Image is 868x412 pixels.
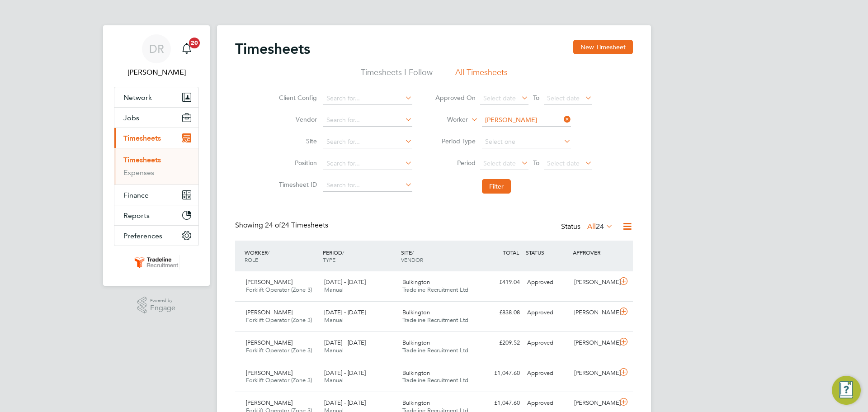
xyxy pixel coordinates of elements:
span: [PERSON_NAME] [246,308,292,316]
div: [PERSON_NAME] [571,396,618,411]
div: £209.52 [476,336,524,350]
span: DR [149,43,164,55]
span: / [412,249,414,256]
button: Timesheets [114,128,198,148]
label: Timesheet ID [276,180,317,189]
a: Timesheets [123,156,161,164]
span: [PERSON_NAME] [246,278,292,286]
span: / [342,249,344,256]
input: Search for... [482,114,571,127]
input: Search for... [323,157,412,170]
div: [PERSON_NAME] [571,366,618,381]
span: Manual [324,316,344,324]
span: Reports [123,211,150,220]
span: Manual [324,376,344,384]
label: Position [276,159,317,167]
div: £1,047.60 [476,396,524,411]
div: Approved [524,396,571,411]
span: Network [123,93,152,102]
input: Select one [482,136,571,148]
label: Approved On [435,94,476,102]
span: Engage [150,304,175,312]
span: Forklift Operator (Zone 3) [246,316,312,324]
span: Powered by [150,297,175,304]
input: Search for... [323,114,412,127]
span: 24 of [265,221,281,230]
span: To [530,92,542,104]
span: Tradeline Recruitment Ltd [402,286,468,294]
span: [PERSON_NAME] [246,369,292,377]
div: Approved [524,366,571,381]
button: Jobs [114,108,198,128]
a: Go to home page [114,255,199,270]
span: / [268,249,269,256]
span: Manual [324,346,344,354]
span: Bulkington [402,308,430,316]
div: APPROVER [571,244,618,260]
a: DR[PERSON_NAME] [114,34,199,78]
label: Vendor [276,115,317,123]
div: [PERSON_NAME] [571,336,618,350]
span: 24 Timesheets [265,221,328,230]
span: TOTAL [503,249,519,256]
span: [DATE] - [DATE] [324,369,366,377]
span: Tradeline Recruitment Ltd [402,376,468,384]
a: Powered byEngage [137,297,176,314]
nav: Main navigation [103,25,210,286]
span: Select date [483,159,516,167]
span: Bulkington [402,399,430,407]
span: Forklift Operator (Zone 3) [246,346,312,354]
span: TYPE [323,256,335,263]
div: PERIOD [321,244,399,268]
a: 20 [178,34,196,63]
span: Manual [324,286,344,294]
span: Jobs [123,114,139,122]
label: Period [435,159,476,167]
span: Select date [547,94,580,102]
span: Timesheets [123,134,161,142]
button: Filter [482,179,511,194]
span: [DATE] - [DATE] [324,308,366,316]
span: Bulkington [402,278,430,286]
span: [PERSON_NAME] [246,399,292,407]
span: Tradeline Recruitment Ltd [402,346,468,354]
span: Select date [483,94,516,102]
div: SITE [399,244,477,268]
span: To [530,157,542,169]
div: £419.04 [476,275,524,290]
div: Showing [235,221,330,230]
span: Forklift Operator (Zone 3) [246,286,312,294]
button: Reports [114,205,198,225]
span: [PERSON_NAME] [246,339,292,346]
span: Preferences [123,232,162,240]
div: STATUS [524,244,571,260]
label: All [587,222,613,231]
span: 20 [189,38,200,48]
a: Expenses [123,168,154,177]
div: [PERSON_NAME] [571,275,618,290]
span: Finance [123,191,149,199]
div: Timesheets [114,148,198,185]
div: Approved [524,305,571,320]
input: Search for... [323,92,412,105]
span: Select date [547,159,580,167]
label: Worker [427,115,468,124]
li: Timesheets I Follow [361,67,433,83]
input: Search for... [323,136,412,148]
img: tradelinerecruitment-logo-retina.png [133,255,180,270]
span: 24 [596,222,604,231]
span: ROLE [245,256,258,263]
span: Bulkington [402,369,430,377]
span: [DATE] - [DATE] [324,278,366,286]
span: [DATE] - [DATE] [324,339,366,346]
li: All Timesheets [455,67,508,83]
span: Forklift Operator (Zone 3) [246,376,312,384]
button: Network [114,87,198,107]
div: Status [561,221,615,233]
div: £838.08 [476,305,524,320]
button: New Timesheet [573,40,633,54]
label: Client Config [276,94,317,102]
button: Engage Resource Center [832,376,861,405]
div: £1,047.60 [476,366,524,381]
div: [PERSON_NAME] [571,305,618,320]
